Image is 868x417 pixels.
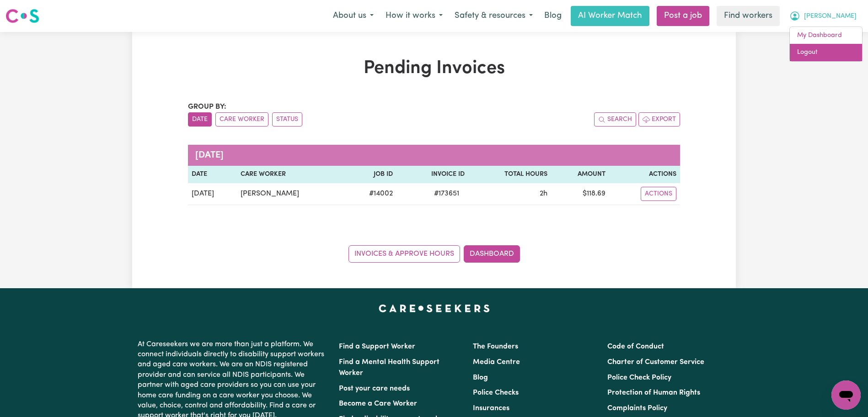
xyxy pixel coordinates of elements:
[790,27,862,44] a: My Dashboard
[339,400,417,407] a: Become a Care Worker
[188,112,212,127] button: sort invoices by date
[831,380,861,410] iframe: Button to launch messaging window
[237,183,345,205] td: [PERSON_NAME]
[638,112,680,127] button: Export
[5,5,39,26] a: Careseekers logo
[804,11,857,21] span: [PERSON_NAME]
[188,103,226,111] span: Group by:
[339,343,415,350] a: Find a Support Worker
[571,6,649,26] a: AI Worker Match
[790,44,862,61] a: Logout
[473,374,488,381] a: Blog
[379,305,490,312] a: Careseekers home page
[188,166,237,183] th: Date
[339,359,439,377] a: Find a Mental Health Support Worker
[607,359,704,366] a: Charter of Customer Service
[188,58,680,79] h1: Pending Invoices
[215,112,268,127] button: sort invoices by care worker
[473,343,518,350] a: The Founders
[396,166,468,183] th: Invoice ID
[641,187,676,201] button: Actions
[473,389,519,396] a: Police Checks
[380,6,449,26] button: How it works
[539,6,567,26] a: Blog
[551,166,609,183] th: Amount
[540,190,547,197] span: 2 hours
[464,245,520,263] a: Dashboard
[272,112,302,127] button: sort invoices by paid status
[789,26,863,62] div: My Account
[348,245,460,263] a: Invoices & Approve Hours
[607,374,671,381] a: Police Check Policy
[345,183,396,205] td: # 14002
[473,359,520,366] a: Media Centre
[339,385,410,392] a: Post your care needs
[188,183,237,205] td: [DATE]
[783,6,863,26] button: My Account
[607,389,700,396] a: Protection of Human Rights
[449,6,539,26] button: Safety & resources
[473,405,509,412] a: Insurances
[5,8,39,24] img: Careseekers logo
[429,188,465,199] span: # 173651
[551,183,609,205] td: $ 118.69
[237,166,345,183] th: Care Worker
[188,145,680,166] caption: [DATE]
[594,112,636,127] button: Search
[468,166,551,183] th: Total Hours
[609,166,680,183] th: Actions
[345,166,396,183] th: Job ID
[717,6,780,26] a: Find workers
[327,6,380,26] button: About us
[607,405,667,412] a: Complaints Policy
[607,343,664,350] a: Code of Conduct
[657,6,709,26] a: Post a job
